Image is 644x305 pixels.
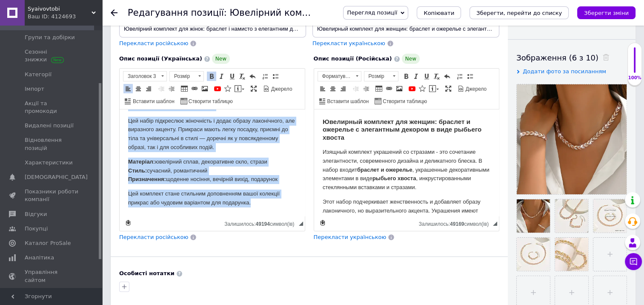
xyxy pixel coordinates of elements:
[418,84,427,93] a: Вставити іконку
[318,72,353,81] span: Форматування
[207,72,216,81] a: Жирний (Ctrl+B)
[25,71,52,78] span: Категорії
[412,72,421,81] a: Курсив (Ctrl+I)
[28,5,92,13] span: Syaivovtobi
[167,84,176,93] a: Збільшити відступ
[465,72,475,81] a: Вставити/видалити маркований список
[347,9,397,16] span: Перегляд позиції
[119,20,306,37] input: Наприклад, H&M жіноча сукня зелена 38 розмір вечірня максі з блискітками
[428,84,440,93] a: Вставити повідомлення
[419,219,493,227] div: Кiлькiсть символiв
[364,71,398,81] a: Розмір
[144,84,153,93] a: По правому краю
[25,85,44,93] span: Імпорт
[476,10,562,16] i: Зберегти, перейти до списку
[328,84,338,93] a: По центру
[312,20,499,37] input: Наприклад, H&M жіноча сукня зелена 38 розмір вечірня максі з блискітками
[123,72,158,81] span: Заголовок 3
[402,54,420,64] span: New
[200,84,209,93] a: Зображення
[238,72,247,81] a: Видалити форматування
[469,6,569,19] button: Зберегти, перейти до списку
[401,72,411,81] a: Жирний (Ctrl+B)
[262,84,294,93] a: Джерело
[123,96,176,106] a: Вставити шаблон
[318,218,327,227] a: Зробити резервну копію зараз
[318,96,370,106] a: Вставити шаблон
[338,84,348,93] a: По правому краю
[123,84,133,93] a: По лівому краю
[314,55,392,62] span: Опис позиції (Російська)
[25,254,54,262] span: Аналітика
[299,222,303,226] span: Потягніть для зміни розмірів
[456,84,488,93] a: Джерело
[442,72,452,81] a: Повернути (Ctrl+Z)
[9,88,177,124] p: Этот набор подчеркивает женственность и добавляет образу лаконичного, но выразительного акцента. ...
[179,96,234,106] a: Створити таблицю
[25,225,48,233] span: Покупці
[170,72,195,81] span: Розмір
[432,72,441,81] a: Видалити форматування
[271,72,280,81] a: Вставити/видалити маркований список
[119,40,188,46] span: Перекласти російською
[187,98,233,105] span: Створити таблицю
[43,57,98,63] strong: браслет и ожерелье
[9,80,177,98] p: Цей комплект стане стильним доповненням вашої колекції прикрас або чудовим варіантом для подарунка.
[270,86,292,93] span: Джерело
[169,71,204,81] a: Розмір
[120,109,305,216] iframe: Редактор, 1E2B137C-53FB-4829-A494-92A51F6A02DA
[312,40,385,46] span: Перекласти українською
[9,7,177,43] p: Цей набір підкреслює жіночність і додає образу лаконічного, але виразного акценту. Прикраси мають...
[444,84,453,93] a: Максимізувати
[9,66,46,73] strong: Призначення:
[493,222,497,226] span: Потягніть для зміни розмірів
[255,221,269,227] span: 49194
[58,66,102,72] strong: рыбьего хвоста
[395,84,404,93] a: Зображення
[318,71,361,81] a: Форматування
[381,98,427,105] span: Створити таблицю
[407,84,417,93] a: Додати відео з YouTube
[217,72,226,81] a: Курсив (Ctrl+I)
[422,72,431,81] a: Підкреслений (Ctrl+U)
[123,218,133,227] a: Зробити резервну копію зараз
[373,96,428,106] a: Створити таблицю
[119,234,188,240] span: Перекласти російською
[25,136,79,152] span: Відновлення позицій
[224,219,298,227] div: Кiлькiсть символiв
[625,253,642,270] button: Чат з покупцем
[351,84,361,93] a: Зменшити відступ
[374,84,384,93] a: Таблиця
[627,43,642,86] div: 100% Якість заповнення
[318,84,327,93] a: По лівому краю
[364,72,390,81] span: Розмір
[25,159,73,167] span: Характеристики
[223,84,232,93] a: Вставити іконку
[25,173,88,181] span: [DEMOGRAPHIC_DATA]
[28,13,102,20] div: Ваш ID: 4124693
[249,84,258,93] a: Максимізувати
[9,9,167,32] strong: Ювелирный комплект для женщин: браслет и ожерелье с элегантным декором в виде рыбьего хвоста
[119,55,202,62] span: Опис позиції (Українська)
[9,49,35,55] strong: Матеріал:
[25,239,71,247] span: Каталог ProSale
[25,188,79,203] span: Показники роботи компанії
[25,122,74,129] span: Видалені позиції
[628,75,641,81] div: 100%
[9,38,177,83] p: Изящный комплект украшений со стразами - это сочетание элегантности, современного дизайна и делик...
[111,9,117,16] div: Повернутися назад
[123,71,167,81] a: Заголовок 3
[516,52,627,63] div: Зображення (6 з 10)
[417,6,461,19] button: Копіювати
[25,34,75,41] span: Групи та добірки
[424,10,454,16] span: Копіювати
[455,72,464,81] a: Вставити/видалити нумерований список
[9,9,177,179] body: Редактор, D7A0B358-C901-4C1D-843A-F3B25EE07CA2
[584,10,629,16] i: Зберегти зміни
[132,98,175,105] span: Вставити шаблон
[190,84,199,93] a: Вставити/Редагувати посилання (Ctrl+L)
[384,84,394,93] a: Вставити/Редагувати посилання (Ctrl+L)
[314,234,386,240] span: Перекласти українською
[314,109,499,216] iframe: Редактор, D7A0B358-C901-4C1D-843A-F3B25EE07CA2
[9,58,27,64] strong: Стиль:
